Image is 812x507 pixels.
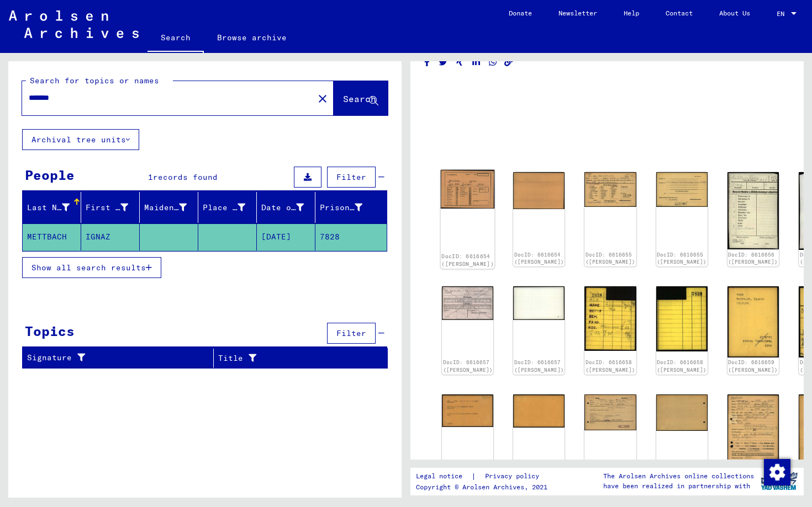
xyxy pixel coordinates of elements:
[27,202,70,214] div: Last Name
[144,199,201,216] div: Maiden Name
[320,202,362,214] div: Prisoner #
[437,55,449,69] button: Share on Twitter
[657,359,706,373] a: DocID: 6616658 ([PERSON_NAME])
[334,81,388,115] button: Search
[22,129,139,150] button: Archival tree units
[777,10,789,18] span: EN
[27,349,216,367] div: Signature
[218,349,377,367] div: Title
[586,359,635,373] a: DocID: 6616658 ([PERSON_NAME])
[513,286,565,319] img: 002.jpg
[316,92,329,105] mat-icon: close
[27,352,205,364] div: Signature
[25,165,75,185] div: People
[656,286,708,351] img: 002.jpg
[203,199,259,216] div: Place of Birth
[487,55,499,69] button: Share on WhatsApp
[320,199,376,216] div: Prisoner #
[327,167,376,188] button: Filter
[454,55,466,69] button: Share on Xing
[514,252,564,265] a: DocID: 6616654 ([PERSON_NAME])
[441,253,494,268] a: DocID: 6616654 ([PERSON_NAME])
[312,87,334,109] button: Clear
[442,286,493,319] img: 001.jpg
[27,199,83,216] div: Last Name
[442,394,493,428] img: 001.jpg
[9,10,139,38] img: Arolsen_neg.svg
[336,172,366,182] span: Filter
[140,192,198,223] mat-header-cell: Maiden Name
[727,394,779,467] img: 001.jpg
[758,467,800,495] img: yv_logo.png
[198,192,257,223] mat-header-cell: Place of Birth
[31,263,146,273] span: Show all search results
[443,359,493,373] a: DocID: 6616657 ([PERSON_NAME])
[25,321,75,341] div: Topics
[81,223,140,250] mat-cell: IGNAZ
[22,257,161,278] button: Show all search results
[86,202,128,214] div: First Name
[656,394,708,431] img: 002.jpg
[315,223,387,250] mat-cell: 7828
[764,459,790,485] img: Change consent
[30,76,159,86] mat-label: Search for topics or names
[257,192,315,223] mat-header-cell: Date of Birth
[416,482,552,492] p: Copyright © Arolsen Archives, 2021
[514,359,564,373] a: DocID: 6616657 ([PERSON_NAME])
[728,359,778,373] a: DocID: 6616659 ([PERSON_NAME])
[218,353,366,364] div: Title
[23,223,81,250] mat-cell: METTBACH
[23,192,81,223] mat-header-cell: Last Name
[336,328,366,338] span: Filter
[656,172,708,207] img: 002.jpg
[147,24,204,53] a: Search
[144,202,187,214] div: Maiden Name
[416,471,471,482] a: Legal notice
[441,170,495,209] img: 001.jpg
[416,471,552,482] div: |
[584,394,636,431] img: 001.jpg
[728,252,778,265] a: DocID: 6616656 ([PERSON_NAME])
[584,286,636,350] img: 001.jpg
[471,55,482,69] button: Share on LinkedIn
[343,93,376,104] span: Search
[584,172,636,207] img: 001.jpg
[513,172,565,209] img: 002.jpg
[81,192,140,223] mat-header-cell: First Name
[327,323,376,344] button: Filter
[657,252,706,265] a: DocID: 6616655 ([PERSON_NAME])
[513,394,565,428] img: 002.jpg
[261,202,304,214] div: Date of Birth
[315,192,387,223] mat-header-cell: Prisoner #
[586,252,635,265] a: DocID: 6616655 ([PERSON_NAME])
[153,172,218,182] span: records found
[603,481,754,491] p: have been realized in partnership with
[421,55,433,69] button: Share on Facebook
[86,199,142,216] div: First Name
[261,199,318,216] div: Date of Birth
[148,172,153,182] span: 1
[204,24,300,51] a: Browse archive
[476,471,552,482] a: Privacy policy
[727,172,779,249] img: 001.jpg
[257,223,315,250] mat-cell: [DATE]
[503,55,515,69] button: Copy link
[727,286,779,357] img: 001.jpg
[203,202,245,214] div: Place of Birth
[603,471,754,481] p: The Arolsen Archives online collections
